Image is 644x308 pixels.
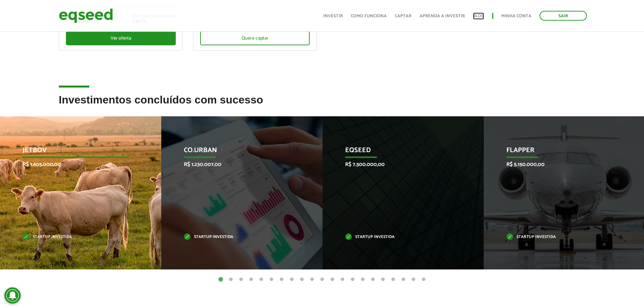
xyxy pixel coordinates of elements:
[339,276,346,283] button: 13 of 21
[323,14,343,18] a: Investir
[184,161,290,168] p: R$ 1.230.007,00
[278,276,285,283] button: 7 of 21
[380,276,386,283] button: 17 of 21
[400,276,407,283] button: 19 of 21
[228,276,234,283] button: 2 of 21
[66,31,176,45] div: Ver oferta
[248,276,255,283] button: 4 of 21
[473,14,484,18] a: Blog
[184,146,290,158] p: Co.Urban
[299,276,305,283] button: 9 of 21
[345,161,451,168] p: R$ 7.500.000,00
[309,276,315,283] button: 10 of 21
[359,276,366,283] button: 15 of 21
[200,31,310,45] div: Quero captar
[390,276,397,283] button: 18 of 21
[501,14,531,18] a: Minha conta
[506,161,612,168] p: R$ 5.150.000,00
[540,11,587,21] a: Sair
[288,276,295,283] button: 8 of 21
[410,276,417,283] button: 20 of 21
[268,276,275,283] button: 6 of 21
[420,276,427,283] button: 21 of 21
[506,146,612,158] p: Flapper
[23,161,128,168] p: R$ 1.605.000,00
[238,276,244,283] button: 3 of 21
[23,235,128,239] p: Startup investida
[258,276,265,283] button: 5 of 21
[184,235,290,239] p: Startup investida
[349,276,356,283] button: 14 of 21
[351,14,387,18] a: Como funciona
[506,235,612,239] p: Startup investida
[329,276,336,283] button: 12 of 21
[23,146,128,158] p: JetBov
[59,94,586,116] h2: Investimentos concluídos com sucesso
[369,276,376,283] button: 16 of 21
[420,14,465,18] a: Aprenda a investir
[59,7,113,25] img: EqSeed
[345,235,451,239] p: Startup investida
[319,276,326,283] button: 11 of 21
[345,146,451,158] p: EqSeed
[217,276,224,283] button: 1 of 21
[395,14,411,18] a: Captar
